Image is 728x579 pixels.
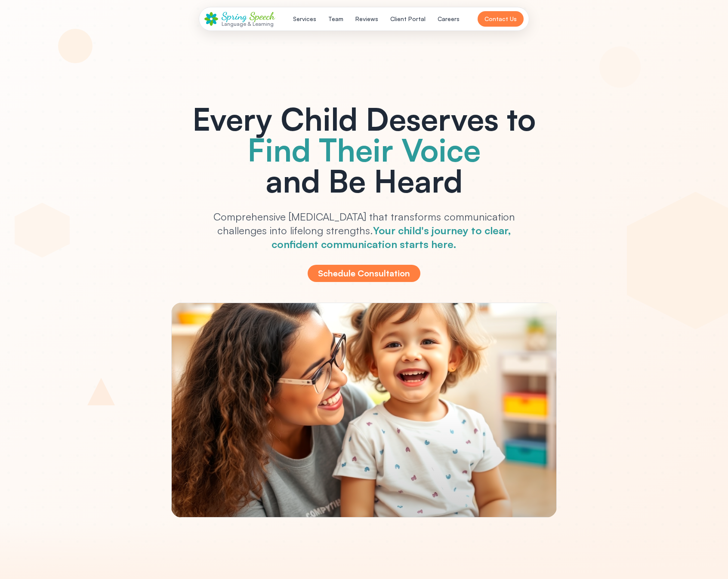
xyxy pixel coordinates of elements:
button: Team [323,11,349,27]
span: Your child's journey to clear, confident communication starts here. [271,224,511,251]
p: Comprehensive [MEDICAL_DATA] that transforms communication challenges into lifelong strengths. [199,210,529,251]
button: Careers [432,11,465,27]
button: Schedule Consultation [308,265,420,282]
h1: Every Child Deserves to and Be Heard [171,103,557,196]
span: Find Their Voice [247,130,481,169]
button: Contact Us [478,11,524,27]
div: Language & Learning [222,21,275,27]
button: Client Portal [385,11,431,27]
span: Spring [222,10,247,22]
button: Services [288,11,321,27]
button: Reviews [350,11,383,27]
span: Speech [250,10,275,22]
